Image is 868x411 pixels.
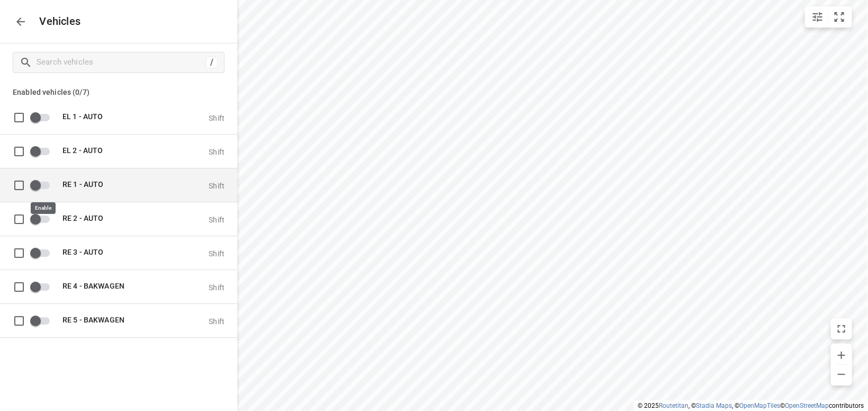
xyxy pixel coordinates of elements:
[696,402,732,409] a: Stadia Maps
[62,146,103,154] span: EL 2 - AUTO
[30,209,56,229] span: Enable
[209,147,225,156] p: Shift
[30,276,56,297] span: Enable
[638,402,864,409] li: © 2025 , © , © © contributors
[209,317,225,325] p: Shift
[209,249,225,257] p: Shift
[37,54,206,70] input: Search vehicles
[31,15,81,28] p: Vehicles
[30,141,56,161] span: Enable
[62,281,124,290] span: RE 4 - BAKWAGEN
[829,6,850,28] button: Fit zoom
[62,180,103,188] span: RE 1 - AUTO
[30,243,56,263] span: Enable
[209,181,225,190] p: Shift
[62,315,124,324] span: RE 5 - BAKWAGEN
[62,213,103,222] span: RE 2 - AUTO
[62,112,103,120] span: EL 1 - AUTO
[785,402,829,409] a: OpenStreetMap
[807,6,828,28] button: Map settings
[659,402,688,409] a: Routetitan
[805,6,852,28] div: small contained button group
[30,107,56,127] span: Enable
[206,57,218,68] div: /
[209,215,225,224] p: Shift
[209,283,225,291] p: Shift
[30,310,56,330] span: Enable
[739,402,780,409] a: OpenMapTiles
[62,247,103,256] span: RE 3 - AUTO
[209,113,225,122] p: Shift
